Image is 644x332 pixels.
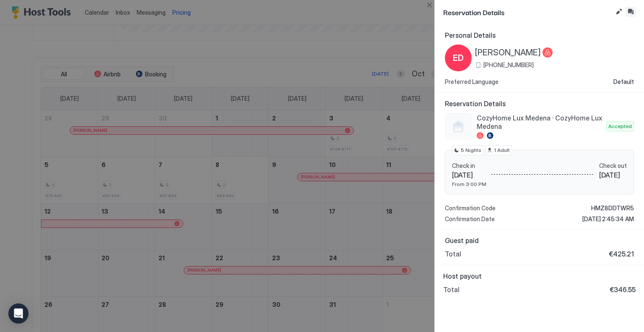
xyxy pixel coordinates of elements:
[445,215,495,223] span: Confirmation Date
[445,204,496,212] span: Confirmation Code
[609,250,634,258] span: €425.21
[445,236,634,245] span: Guest paid
[591,204,634,212] span: HMZ8DDTWR5
[614,7,624,17] button: Edit reservation
[608,123,632,130] span: Accepted
[582,215,634,223] span: [DATE] 2:45:34 AM
[610,285,636,294] span: €346.55
[477,114,603,131] span: CozyHome Lux Medena · CozyHome Lux Medena
[461,146,481,154] span: 5 Nights
[443,285,460,294] span: Total
[452,162,486,170] span: Check in
[445,78,499,86] span: Preferred Language
[443,7,612,17] span: Reservation Details
[613,78,634,86] span: Default
[475,47,541,58] span: [PERSON_NAME]
[599,171,627,179] span: [DATE]
[445,31,634,39] span: Personal Details
[445,99,634,108] span: Reservation Details
[453,52,464,64] span: ED
[494,146,510,154] span: 1 Adult
[445,250,461,258] span: Total
[452,181,486,187] span: From 3:00 PM
[626,7,636,17] button: Inbox
[8,303,29,324] div: Open Intercom Messenger
[443,272,636,280] span: Host payout
[483,61,534,69] span: [PHONE_NUMBER]
[599,162,627,170] span: Check out
[452,171,486,179] span: [DATE]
